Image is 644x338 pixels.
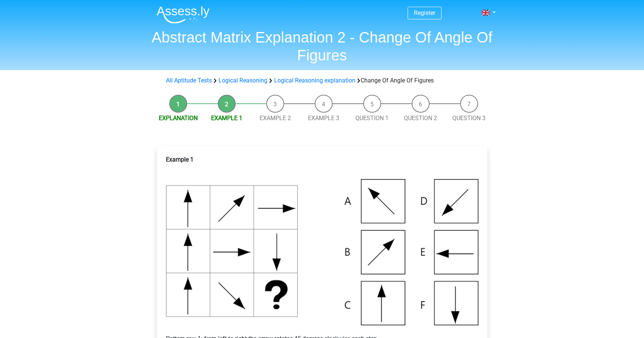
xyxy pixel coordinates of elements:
[157,6,210,24] img: Assessly
[211,115,242,122] a: Example 1
[151,28,494,64] h1: Abstract Matrix Explanation 2 - Change Of Angle Of Figures
[159,115,198,122] a: Explanation
[166,77,212,84] a: All Aptitude Tests
[414,9,435,16] a: Register
[452,115,486,122] a: Question 3
[260,115,291,122] a: Example 2
[163,76,481,85] div: Change Of Angle Of Figures
[166,179,478,325] img: Voorbeeld6.png
[274,77,355,84] a: Logical Reasoning explanation
[404,115,437,122] a: Question 2
[219,77,267,84] a: Logical Reasoning
[166,156,194,163] b: Example 1
[355,115,389,122] a: Question 1
[308,115,339,122] a: Example 3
